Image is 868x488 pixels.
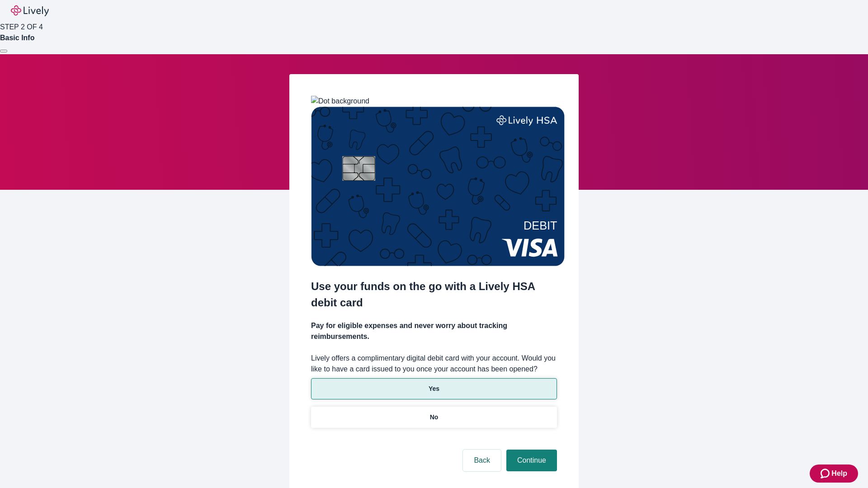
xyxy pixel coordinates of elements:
[311,96,369,107] img: Dot background
[429,384,439,394] p: Yes
[311,353,557,375] label: Lively offers a complimentary digital debit card with your account. Would you like to have a card...
[430,413,439,422] p: No
[821,468,831,479] svg: Zendesk support icon
[463,450,501,471] button: Back
[311,278,557,311] h2: Use your funds on the go with a Lively HSA debit card
[810,465,858,483] button: Zendesk support iconHelp
[831,468,847,479] span: Help
[311,407,557,428] button: No
[311,320,557,342] h4: Pay for eligible expenses and never worry about tracking reimbursements.
[11,5,49,16] img: Lively
[506,450,557,471] button: Continue
[311,107,565,266] img: Debit card
[311,378,557,399] button: Yes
